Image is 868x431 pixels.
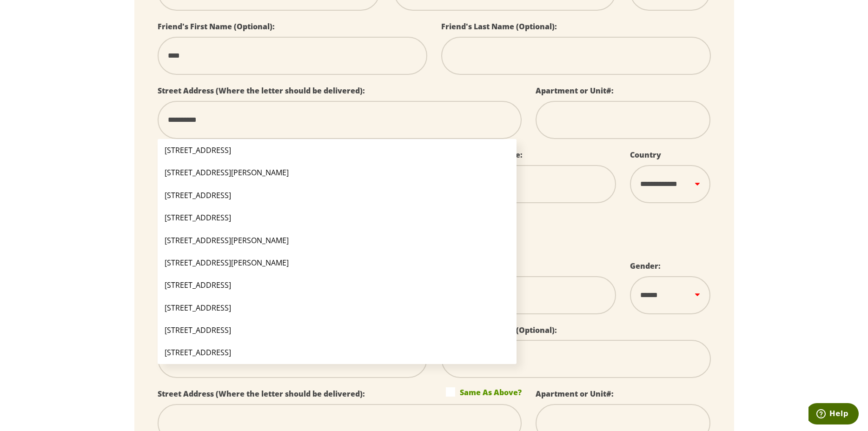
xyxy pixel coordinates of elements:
[441,21,557,32] label: Friend's Last Name (Optional):
[158,319,517,341] li: [STREET_ADDRESS]
[630,150,661,160] label: Country
[158,389,365,399] label: Street Address (Where the letter should be delivered):
[630,261,661,271] label: Gender:
[536,389,614,399] label: Apartment or Unit#:
[158,21,275,32] label: Friend's First Name (Optional):
[158,341,517,364] li: [STREET_ADDRESS]
[158,206,517,229] li: [STREET_ADDRESS]
[446,387,522,397] label: Same As Above?
[808,403,859,426] iframe: Opens a widget where you can find more information
[158,161,517,184] li: [STREET_ADDRESS][PERSON_NAME]
[158,139,517,161] li: [STREET_ADDRESS]
[158,274,517,296] li: [STREET_ADDRESS]
[158,229,517,252] li: [STREET_ADDRESS][PERSON_NAME]
[158,184,517,206] li: [STREET_ADDRESS]
[536,86,614,96] label: Apartment or Unit#:
[158,86,365,96] label: Street Address (Where the letter should be delivered):
[158,252,517,274] li: [STREET_ADDRESS][PERSON_NAME]
[158,297,517,319] li: [STREET_ADDRESS]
